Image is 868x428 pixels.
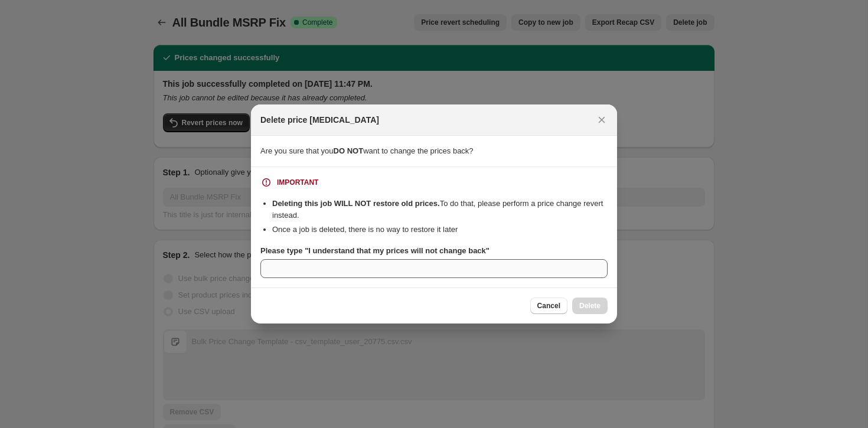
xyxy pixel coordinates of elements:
button: Close [593,112,610,128]
b: Deleting this job WILL NOT restore old prices. [272,199,440,208]
b: DO NOT [334,146,364,155]
button: Cancel [530,298,567,314]
li: Once a job is deleted, there is no way to restore it later [272,224,608,236]
li: To do that, please perform a price change revert instead. [272,198,608,221]
h2: Delete price [MEDICAL_DATA] [260,114,379,126]
span: Cancel [537,301,560,311]
b: Please type "I understand that my prices will not change back" [260,246,490,255]
div: IMPORTANT [277,178,318,187]
span: Are you sure that you want to change the prices back? [260,146,474,155]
